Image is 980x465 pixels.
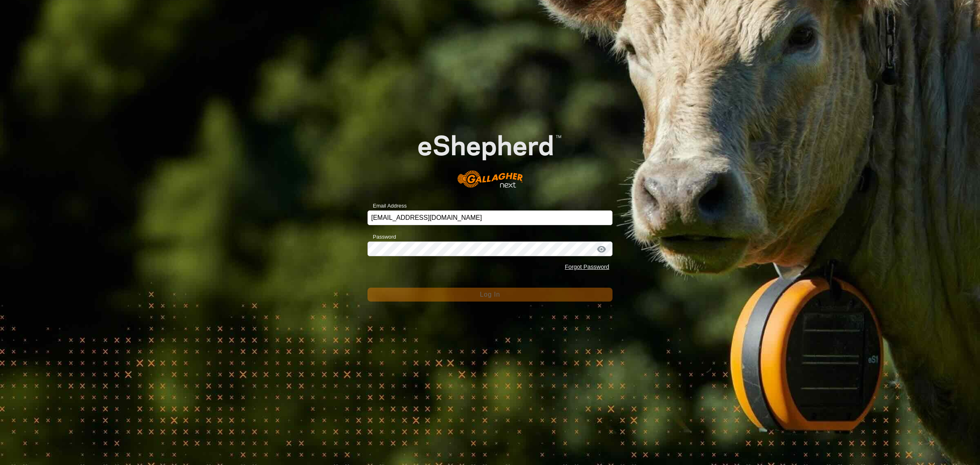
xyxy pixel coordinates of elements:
label: Password [367,233,396,241]
a: Forgot Password [565,264,609,270]
img: E-shepherd Logo [392,114,588,198]
span: Log In [480,291,500,298]
button: Log In [367,288,612,302]
label: Email Address [367,202,407,210]
input: Email Address [367,210,612,225]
